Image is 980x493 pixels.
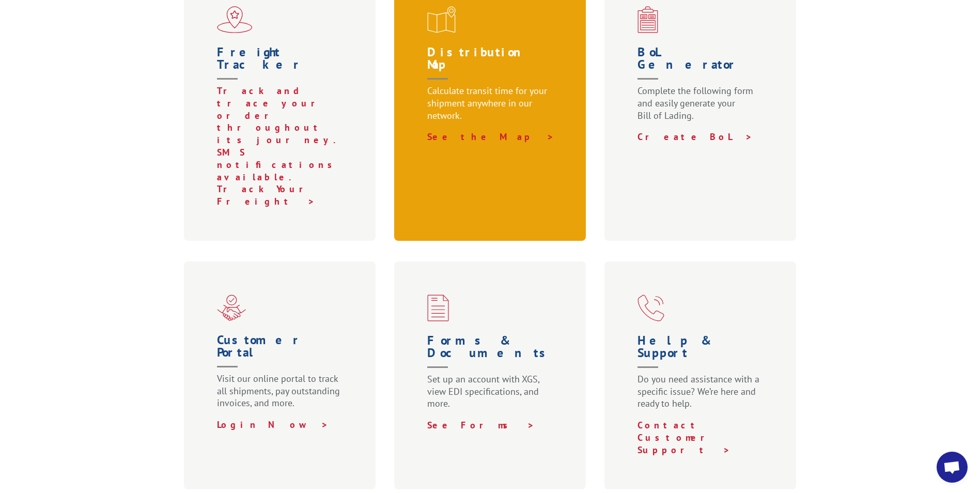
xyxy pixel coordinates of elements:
[427,131,554,143] a: See the Map >
[217,85,347,183] p: Track and trace your order throughout its journey. SMS notifications available.
[427,334,557,373] h1: Forms & Documents
[937,452,968,483] div: Open chat
[637,419,730,456] a: Contact Customer Support >
[637,85,768,131] p: Complete the following form and easily generate your Bill of Lading.
[637,334,768,373] h1: Help & Support
[217,373,347,419] p: Visit our online portal to track all shipments, pay outstanding invoices, and more.
[637,295,664,321] img: xgs-icon-help-and-support-red
[217,334,347,373] h1: Customer Portal
[217,295,246,321] img: xgs-icon-partner-red (1)
[427,295,449,321] img: xgs-icon-credit-financing-forms-red
[427,85,557,131] p: Calculate transit time for your shipment anywhere in our network.
[217,6,253,33] img: xgs-icon-flagship-distribution-model-red
[637,131,753,143] a: Create BoL >
[637,6,658,33] img: xgs-icon-bo-l-generator-red
[217,183,318,207] a: Track Your Freight >
[427,419,535,431] a: See Forms >
[427,373,557,419] p: Set up an account with XGS, view EDI specifications, and more.
[217,46,347,85] h1: Freight Tracker
[427,6,456,33] img: xgs-icon-distribution-map-red
[217,46,347,183] a: Freight Tracker Track and trace your order throughout its journey. SMS notifications available.
[427,46,557,85] h1: Distribution Map
[217,419,329,430] a: Login Now >
[637,46,768,85] h1: BoL Generator
[637,373,768,419] p: Do you need assistance with a specific issue? We’re here and ready to help.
